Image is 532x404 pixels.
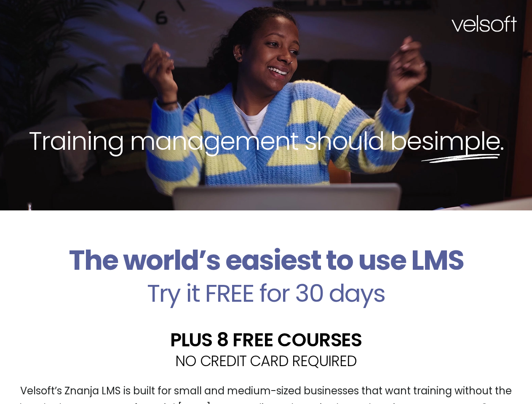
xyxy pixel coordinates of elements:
h2: PLUS 8 FREE COURSES [6,330,526,349]
h2: Try it FREE for 30 days [6,281,526,306]
span: simple [421,123,500,159]
h2: NO CREDIT CARD REQUIRED [6,353,526,368]
h2: The world’s easiest to use LMS [6,244,526,277]
h2: Training management should be . [15,125,517,157]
